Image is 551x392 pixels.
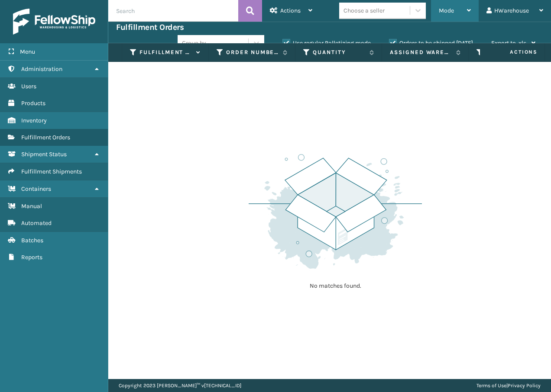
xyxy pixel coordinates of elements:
a: Terms of Use [476,382,506,389]
span: Shipment Status [21,151,67,158]
span: Inventory [21,117,47,124]
span: Users [21,83,36,90]
div: Group by [182,39,206,48]
span: Administration [21,65,62,73]
span: Containers [21,185,51,193]
span: Actions [483,45,543,59]
p: Copyright 2023 [PERSON_NAME]™ v [TECHNICAL_ID] [119,379,241,392]
label: Order Number [226,48,279,56]
label: Fulfillment Order Id [139,48,192,56]
span: Fulfillment Shipments [21,168,82,175]
span: Automated [21,219,52,227]
span: Fulfillment Orders [21,134,70,141]
div: | [476,379,541,392]
span: Menu [20,48,35,55]
span: Export to .xls [491,39,526,47]
label: Orders to be shipped [DATE] [389,39,473,47]
img: logo [13,9,95,35]
span: Actions [280,7,301,14]
span: Products [21,100,45,107]
h3: Fulfillment Orders [116,22,184,32]
label: Use regular Palletizing mode [282,39,371,47]
label: Quantity [313,48,365,56]
span: Batches [21,237,43,244]
label: Assigned Warehouse [390,48,452,56]
a: Privacy Policy [508,382,541,389]
div: Choose a seller [344,6,385,15]
span: Manual [21,202,42,210]
span: Mode [439,7,454,14]
span: Reports [21,254,42,261]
